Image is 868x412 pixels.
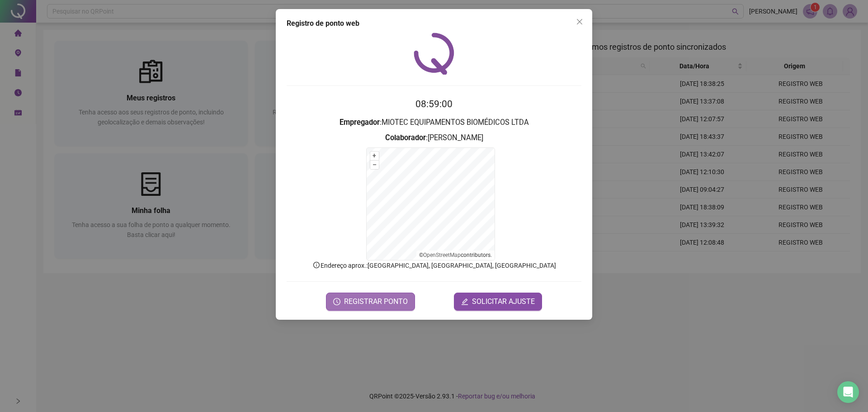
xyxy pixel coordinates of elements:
[370,161,379,169] button: –
[415,99,453,109] time: 08:59:00
[326,293,415,311] button: REGISTRAR PONTO
[287,132,581,144] h3: : [PERSON_NAME]
[837,381,859,403] div: Open Intercom Messenger
[419,252,492,258] li: © contributors.
[333,298,340,305] span: clock-circle
[344,296,408,307] span: REGISTRAR PONTO
[370,152,379,160] button: +
[287,18,581,29] div: Registro de ponto web
[461,298,468,305] span: edit
[472,296,535,307] span: SOLICITAR AJUSTE
[312,261,321,269] span: info-circle
[414,33,454,75] img: QRPoint
[423,252,461,258] a: OpenStreetMap
[572,14,587,29] button: Close
[385,133,426,142] strong: Colaborador
[287,117,581,128] h3: : MIOTEC EQUIPAMENTOS BIOMÉDICOS LTDA
[454,293,542,311] button: editSOLICITAR AJUSTE
[287,260,581,270] p: Endereço aprox. : [GEOGRAPHIC_DATA], [GEOGRAPHIC_DATA], [GEOGRAPHIC_DATA]
[576,18,583,25] span: close
[340,118,380,127] strong: Empregador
